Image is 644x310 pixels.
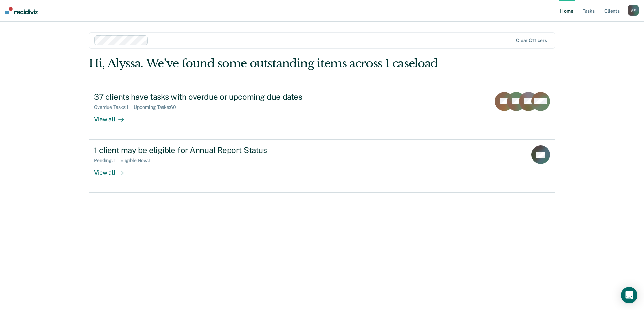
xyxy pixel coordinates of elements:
img: Recidiviz [5,7,38,14]
div: Loading data... [306,184,338,189]
div: Open Intercom Messenger [621,287,637,303]
div: A F [628,5,639,16]
div: Clear officers [516,38,547,43]
button: AF [628,5,639,16]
